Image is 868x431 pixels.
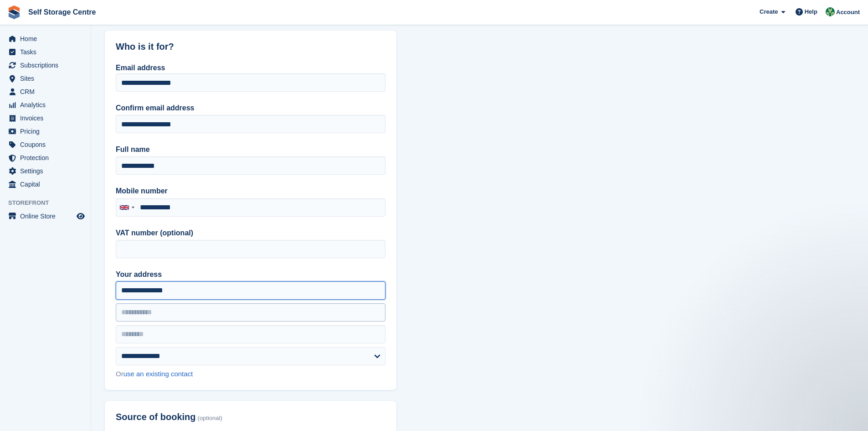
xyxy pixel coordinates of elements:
[5,85,86,98] a: menu
[116,42,385,52] h2: Who is it for?
[116,369,385,379] div: Or
[20,112,75,125] span: Invoices
[805,7,817,16] span: Help
[116,199,137,216] div: United Kingdom: +44
[20,178,75,191] span: Capital
[20,125,75,138] span: Pricing
[198,415,222,422] span: (optional)
[5,125,86,138] a: menu
[20,99,75,111] span: Analytics
[20,72,75,85] span: Sites
[5,210,86,223] a: menu
[20,59,75,72] span: Subscriptions
[5,178,86,191] a: menu
[20,46,75,58] span: Tasks
[75,211,86,222] a: Preview store
[5,165,86,177] a: menu
[123,370,193,378] a: use an existing contact
[25,5,99,20] a: Self Storage Centre
[20,32,75,45] span: Home
[20,165,75,177] span: Settings
[116,64,165,72] label: Email address
[826,7,835,16] img: Neil Taylor
[20,151,75,164] span: Protection
[116,412,196,422] span: Source of booking
[116,144,385,155] label: Full name
[5,46,86,58] a: menu
[20,138,75,151] span: Coupons
[760,7,778,16] span: Create
[116,228,385,239] label: VAT number (optional)
[116,186,385,197] label: Mobile number
[116,103,385,114] label: Confirm email address
[8,198,91,208] span: Storefront
[7,5,21,19] img: stora-icon-8386f47178a22dfd0bd8f6a31ec36ba5ce8667c1dd55bd0f319d3a0aa187defe.svg
[5,151,86,164] a: menu
[20,210,75,223] span: Online Store
[836,8,860,17] span: Account
[20,85,75,98] span: CRM
[5,112,86,125] a: menu
[116,269,385,280] label: Your address
[5,32,86,45] a: menu
[5,99,86,111] a: menu
[5,138,86,151] a: menu
[5,59,86,72] a: menu
[5,72,86,85] a: menu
